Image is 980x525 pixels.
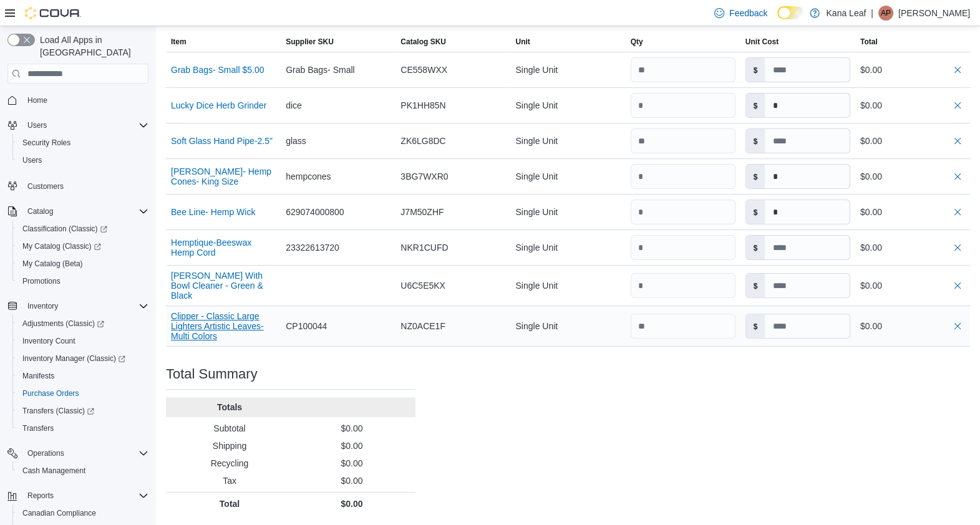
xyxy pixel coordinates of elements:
label: $ [746,200,765,224]
a: Purchase Orders [17,386,84,401]
span: My Catalog (Beta) [22,259,83,269]
span: Load All Apps in [GEOGRAPHIC_DATA] [35,34,148,59]
span: J7M50ZHF [400,205,444,219]
button: [PERSON_NAME]- Hemp Cones- King Size [171,166,276,186]
button: Users [12,152,153,169]
label: $ [746,236,765,259]
a: My Catalog (Classic) [17,239,106,254]
span: NZ0ACE1F [400,319,445,334]
button: Inventory Count [12,332,153,350]
p: [PERSON_NAME] [898,6,970,21]
p: Kana Leaf [826,6,866,21]
span: Inventory Count [17,334,148,349]
img: Cova [25,7,81,19]
p: $0.00 [293,422,410,435]
span: Catalog [22,204,148,219]
span: Users [27,120,47,130]
span: Item [171,37,187,47]
a: Transfers [17,421,59,436]
button: Customers [2,176,153,195]
div: $0.00 [860,169,965,184]
span: Inventory Manager (Classic) [17,351,148,366]
a: Transfers (Classic) [17,403,99,418]
button: Catalog SKU [395,32,510,52]
span: Classification (Classic) [17,221,148,236]
span: Canadian Compliance [17,506,148,521]
button: Catalog [2,203,153,220]
input: Dark Mode [777,6,803,19]
a: Classification (Classic) [17,221,112,236]
label: $ [746,58,765,82]
span: Reports [22,488,148,503]
span: Promotions [22,276,61,286]
button: Inventory [2,297,153,315]
span: Users [22,155,42,165]
span: Total [860,37,878,47]
p: Tax [171,474,288,487]
span: ZK6LG8DC [400,133,445,148]
a: Inventory Manager (Classic) [17,351,130,366]
button: Qty [626,32,740,52]
span: Transfers (Classic) [17,403,148,418]
span: PK1HH85N [400,98,445,113]
span: Operations [22,446,148,461]
span: Operations [27,448,64,458]
span: Canadian Compliance [22,508,96,518]
button: Reports [2,487,153,504]
div: Single Unit [510,235,625,260]
span: My Catalog (Classic) [22,241,101,251]
span: Users [17,153,148,168]
label: $ [746,129,765,153]
button: Users [2,117,153,134]
a: Adjustments (Classic) [12,315,153,332]
a: Inventory Manager (Classic) [12,350,153,367]
a: Adjustments (Classic) [17,316,109,331]
span: Inventory [22,299,148,314]
button: Unit Cost [740,32,855,52]
button: Unit [510,32,625,52]
span: Inventory Count [22,336,75,346]
button: Total [855,32,970,52]
span: Manifests [22,371,54,381]
span: Home [22,92,148,108]
button: Users [22,118,52,133]
span: 3BG7WXR0 [400,169,448,184]
button: Home [2,91,153,109]
button: Canadian Compliance [12,504,153,522]
p: Shipping [171,440,288,452]
a: Feedback [709,1,772,26]
button: Item [166,32,281,52]
span: glass [286,133,306,148]
span: Adjustments (Classic) [22,319,104,329]
div: $0.00 [860,62,965,77]
span: Qty [631,37,643,47]
button: Bee Line- Hemp Wick [171,207,255,217]
a: Users [17,153,47,168]
a: Promotions [17,274,65,289]
div: $0.00 [860,205,965,219]
div: Single Unit [510,314,625,339]
p: Recycling [171,457,288,470]
div: Single Unit [510,128,625,153]
button: Promotions [12,272,153,290]
span: Customers [27,181,64,191]
span: Promotions [17,274,148,289]
p: Subtotal [171,422,288,435]
button: Catalog [22,204,58,219]
span: Catalog SKU [400,37,446,47]
div: Single Unit [510,164,625,189]
span: Classification (Classic) [22,224,107,234]
div: $0.00 [860,240,965,255]
p: $0.00 [293,440,410,452]
a: Inventory Count [17,334,80,349]
button: Operations [22,446,69,461]
a: Home [22,93,52,108]
button: Hemptique-Beeswax Hemp Cord [171,238,276,258]
span: Security Roles [22,138,70,148]
span: CE558WXX [400,62,447,77]
span: NKR1CUFD [400,240,448,255]
span: Cash Management [22,466,85,476]
div: Avery Pitawanakwat [878,6,893,21]
button: Grab Bags- Small $5.00 [171,65,264,75]
span: Users [22,118,148,133]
